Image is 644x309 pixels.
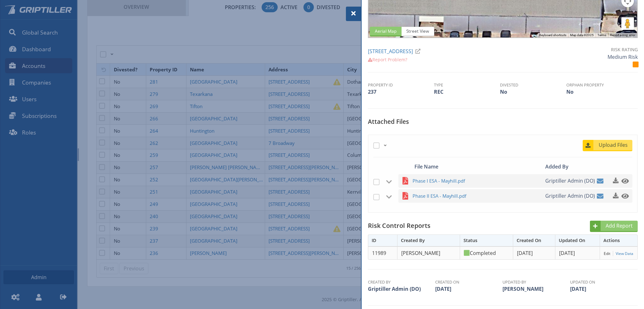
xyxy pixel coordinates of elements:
a: [STREET_ADDRESS] [368,48,423,55]
a: Edit [604,251,610,256]
div: Status [464,237,509,244]
th: Created By [368,279,434,285]
span: Street View [401,27,434,36]
a: Phase I ESA - Mayhill.pdf [413,177,544,185]
div: Risk Rating [599,46,638,53]
td: [DATE] [570,285,636,293]
div: Actions [603,237,634,244]
a: Phase II ESA - Mayhill.pdf [413,192,544,200]
div: ID [372,237,394,244]
span: Map data ©2025 [570,33,594,37]
td: [DATE] [435,285,501,293]
span: No [500,88,507,95]
span: Phase I ESA - Mayhill.pdf [413,177,529,185]
span: REC [434,88,443,95]
th: Property ID [368,82,434,88]
a: Terms (opens in new tab) [597,33,606,37]
div: Created On [517,237,552,244]
td: [PERSON_NAME] [502,285,569,293]
span: Risk Control Reports [368,221,430,230]
a: Report a map error [610,33,635,37]
a: Click to preview this file [619,175,628,186]
th: Created On [435,279,501,285]
span: 237 [368,88,376,95]
span: Aerial Map [370,27,402,36]
th: Orphan Property [566,82,632,88]
th: Type [434,82,500,88]
div: Added By [543,162,590,171]
div: Created By [401,237,456,244]
span: Griptiller Admin (DO) [545,174,595,188]
td: Griptiller Admin (DO) [368,285,434,293]
span: Add Report [602,222,638,229]
span: Upload Files [594,141,632,149]
button: Keyboard shortcuts [539,33,566,37]
a: View Data [616,251,633,256]
button: Drag Pegman onto the map to open Street View [621,17,634,30]
span: No [566,88,574,95]
td: [PERSON_NAME] [397,246,460,259]
h5: Attached Files [368,118,638,130]
th: Updated By [502,279,569,285]
a: Click to preview this file [619,190,628,201]
a: Upload Files [583,140,632,151]
div: File Name [413,162,544,171]
th: Updated On [570,279,636,285]
td: [DATE] [513,246,555,259]
a: Add Report [590,221,638,232]
span: Griptiller Admin (DO) [545,189,595,203]
span: Phase II ESA - Mayhill.pdf [413,192,529,200]
span: | [612,250,614,257]
span: Medium Risk [608,53,638,60]
a: 11989 [372,250,386,257]
td: Completed [460,246,513,259]
th: Divested [500,82,566,88]
a: Report Problem? [368,57,407,63]
div: Updated On [559,237,597,244]
td: [DATE] [555,246,600,259]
